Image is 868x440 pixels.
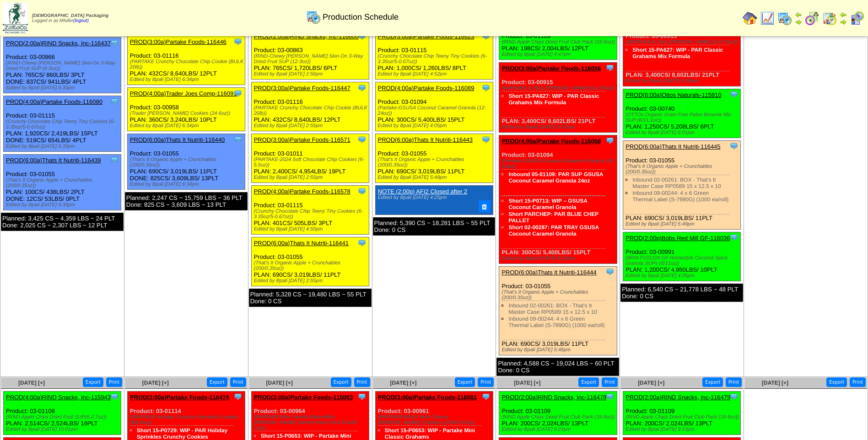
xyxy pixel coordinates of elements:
button: Export [83,377,103,387]
img: Tooltip [110,38,119,48]
img: line_graph.gif [760,11,775,26]
div: Edited by Bpali [DATE] 6:34pm [130,182,245,187]
div: (That's It Organic Apple + Crunchables (200/0.35oz)) [378,157,493,168]
a: [DATE] [+] [142,380,169,386]
img: arrowright.gif [840,18,847,26]
div: Product: 03-00915 PLAN: 3,400CS / 8,602LBS / 21PLT [499,62,617,132]
a: PROD(2:00a)RIND Snacks, Inc-116478 [501,394,606,401]
div: Product: 03-01011 PLAN: 2,400CS / 4,954LBS / 19PLT [251,134,369,183]
div: Planned: 4,588 CS ~ 19,024 LBS ~ 60 PLT Done: 0 CS [496,358,619,376]
div: Product: 03-01055 PLAN: 690CS / 3,019LBS / 11PLT [251,237,369,286]
span: [DATE] [+] [390,380,416,386]
a: [DATE] [+] [266,380,293,386]
img: Tooltip [605,63,615,72]
a: PROD(4:00a)Partake Foods-116089 [378,85,474,91]
img: Tooltip [357,392,367,401]
img: Tooltip [233,135,243,144]
div: (Crunchy Chocolate Chip Teeny Tiny Cookies (6-3.35oz/5-0.67oz)) [254,209,369,220]
div: (RIND Apple Chips Dried Fruit SUP(6-2.7oz)) [6,414,121,420]
a: PROD(4:00a)Partake Foods-116088 [501,138,601,145]
img: Tooltip [233,89,243,98]
img: calendarprod.gif [777,11,792,26]
a: [DATE] [+] [18,380,45,386]
div: Edited by Bpali [DATE] 4:47pm [501,52,616,57]
a: PROD(3:00a)Partake Foods-116474 [130,394,229,401]
a: PROD(3:00a)Partake Foods-116446 [130,38,226,45]
div: Product: 03-01094 PLAN: 300CS / 5,400LBS / 15PLT [375,82,493,131]
span: [DATE] [+] [762,380,788,386]
div: (PARTAKE-BULK Mini Classic [PERSON_NAME] Crackers (100/0.67oz)) [378,414,493,425]
button: Export [331,377,351,387]
div: Edited by Bpali [DATE] 6:34pm [130,77,245,82]
a: Short 15-P0653: WIP - Partake Mini Classic Grahams [385,427,475,440]
div: (PARTAKE-6.75oz [PERSON_NAME] (6-6.75oz)) [501,86,616,91]
a: PROD(6:00a)Thats It Nutriti-116439 [6,157,101,164]
div: Product: 03-00991 PLAN: 1,200CS / 4,950LBS / 10PLT [623,232,741,281]
img: Tooltip [357,187,367,196]
a: PROD(6:00a)Thats It Nutriti-116443 [378,136,473,143]
a: PROD(3:00a)Partake Foods-116447 [254,85,350,91]
a: PROD(4:00a)Partake Foods-116080 [6,98,102,105]
div: Edited by Bpali [DATE] 4:52pm [378,71,493,77]
div: Planned: 6,540 CS ~ 21,778 LBS ~ 48 PLT Done: 0 CS [620,284,743,302]
img: Tooltip [233,37,243,46]
button: Export [826,377,847,387]
div: (PARTAKE-6.75oz [PERSON_NAME] (6-6.75oz)) [625,39,740,45]
div: Edited by Bpali [DATE] 6:35pm [6,144,121,149]
button: Print [850,377,866,387]
div: Product: 03-01115 PLAN: 1,000CS / 1,260LBS / 8PLT [375,31,493,80]
img: Tooltip [357,83,367,92]
div: Edited by Bpali [DATE] 9:23pm [625,427,740,432]
img: Tooltip [605,267,615,276]
div: (That's It Organic Apple + Crunchables (200/0.35oz)) [254,260,369,271]
div: Product: 03-00740 PLAN: 1,250CS / 5,208LBS / 6PLT [623,89,741,138]
span: Production Schedule [323,12,399,22]
button: Print [354,377,370,387]
a: PROD(4:00a)Partake Foods-116578 [254,188,350,195]
div: (PARTAKE-Mini Vanilla Wafer/Mini [PERSON_NAME] Variety Pack (10-0.67oz/6-7oz)) [254,414,369,431]
div: Product: 03-00866 PLAN: 765CS / 860LBS / 3PLT DONE: 837CS / 941LBS / 4PLT [4,38,121,93]
div: (RIND-Chewy [PERSON_NAME] Skin-On 3-Way Dried Fruit SUP (12-3oz)) [254,54,369,64]
div: Edited by Bpali [DATE] 2:55pm [254,175,369,180]
a: PROD(6:00a)Ottos Naturals-115810 [625,91,722,98]
div: Product: 03-01055 PLAN: 690CS / 3,019LBS / 11PLT [375,134,493,183]
span: [DATE] [+] [638,380,664,386]
a: [DATE] [+] [514,380,540,386]
div: (Trader [PERSON_NAME] Cookies (24-6oz)) [130,111,245,116]
div: Edited by Bpali [DATE] 6:01pm [625,130,740,135]
span: [DEMOGRAPHIC_DATA] Packaging [32,13,108,18]
button: Print [726,377,742,387]
div: Edited by Bpali [DATE] 6:35pm [6,202,121,208]
button: Export [455,377,475,387]
div: (OTTOs Organic Grain Free Paleo Brownie Mix SUP (6/11.1oz)) [625,112,740,123]
div: Product: 03-01055 PLAN: 100CS / 438LBS / 2PLT DONE: 12CS / 53LBS / 0PLT [4,155,121,210]
div: Product: 03-01115 PLAN: 1,920CS / 2,419LBS / 15PLT DONE: 519CS / 654LBS / 4PLT [4,96,121,152]
div: Product: 03-01116 PLAN: 432CS / 8,640LBS / 12PLT [127,36,245,85]
div: (PARTAKE Crunchy Chocolate Chip Cookie (BULK 20lb)) [254,105,369,116]
a: PROD(4:00a)RIND Snacks, Inc-115943 [6,394,111,401]
a: Inbound 02-00261: BOX - That's It Master Case RP0589 15 x 12.5 x 10 [508,302,597,315]
a: Inbound 02-00261: BOX - That's It Master Case RP0589 15 x 12.5 x 10 [632,177,721,189]
div: (PARTAKE-2024 Soft Chocolate Chip Cookies (6-5.5oz)) [254,157,369,168]
a: PROD(6:00a)Thats It Nutriti-116445 [625,143,720,150]
a: Short 15-PA627: WIP - PAR Classic Grahams Mix Formula [632,47,723,59]
img: arrowleft.gif [840,11,847,18]
a: PROD(2:00p)Bobs Red Mill GF-116036 [625,235,730,241]
img: calendarinout.gif [822,11,837,26]
div: Product: 03-01055 PLAN: 690CS / 3,019LBS / 11PLT [499,266,617,355]
div: (RIND Apple Chips Dried Fruit Club Pack (18-9oz)) [501,414,616,420]
div: Product: 03-01094 PLAN: 300CS / 5,400LBS / 15PLT [499,135,617,263]
img: Tooltip [357,135,367,144]
div: Edited by Bpali [DATE] 2:55pm [254,278,369,284]
div: Planned: 5,328 CS ~ 19,480 LBS ~ 55 PLT Done: 0 CS [249,289,372,307]
div: Product: 03-00958 PLAN: 360CS / 3,240LBS / 10PLT [127,88,245,131]
img: Tooltip [481,83,491,92]
a: NOTE (2:00p) AFI2 Closed after 2 [378,188,468,195]
div: Product: 03-00863 PLAN: 765CS / 1,720LBS / 6PLT [251,31,369,80]
div: Product: 03-00915 PLAN: 3,400CS / 8,602LBS / 21PLT [623,16,741,86]
div: (RIND Apple Chips Dried Fruit Club Pack (18-9oz)) [501,39,616,45]
div: Edited by Bpali [DATE] 6:37pm [501,124,616,130]
div: (BRM P101224 GF Homestyle Coconut Spice Granola SUPs (6/11oz)) [625,255,740,266]
div: Product: 03-01055 PLAN: 690CS / 3,019LBS / 11PLT [623,140,741,229]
